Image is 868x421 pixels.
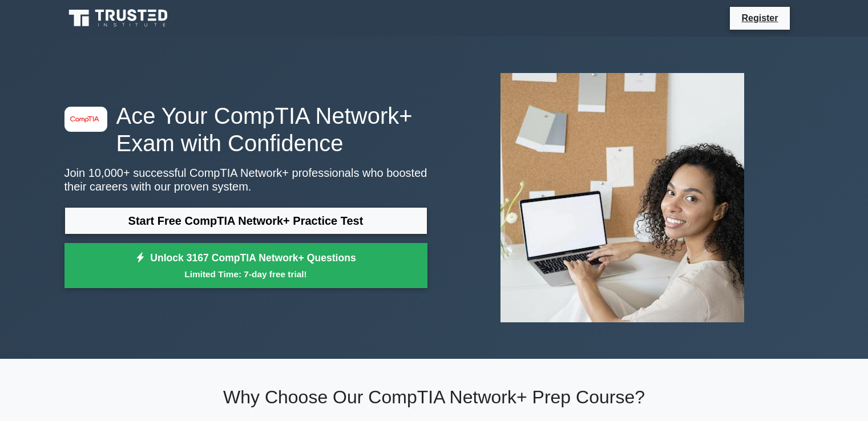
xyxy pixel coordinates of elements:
a: Unlock 3167 CompTIA Network+ QuestionsLimited Time: 7-day free trial! [64,243,427,289]
h2: Why Choose Our CompTIA Network+ Prep Course? [64,386,804,408]
p: Join 10,000+ successful CompTIA Network+ professionals who boosted their careers with our proven ... [64,166,427,193]
a: Start Free CompTIA Network+ Practice Test [64,207,427,234]
h1: Ace Your CompTIA Network+ Exam with Confidence [64,102,427,157]
small: Limited Time: 7-day free trial! [79,268,413,281]
a: Register [734,11,785,25]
